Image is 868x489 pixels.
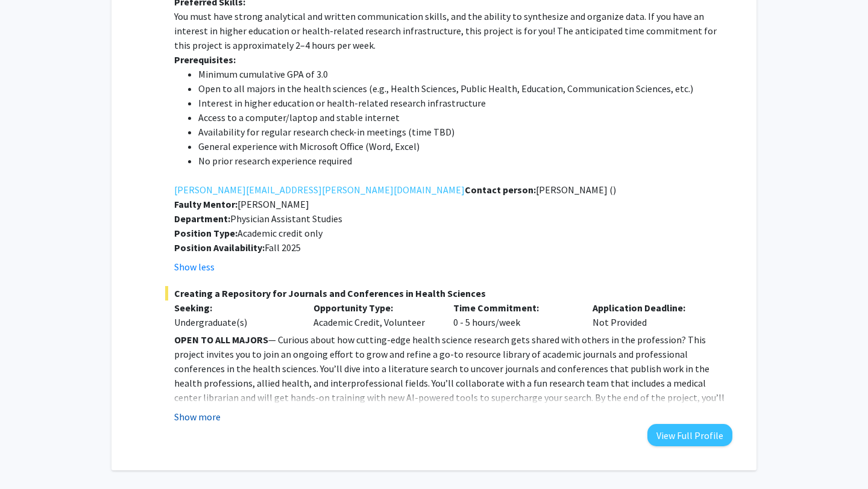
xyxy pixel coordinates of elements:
[174,227,237,239] strong: Position Type:
[198,96,732,110] li: Interest in higher education or health-related research infrastructure
[198,110,732,125] li: Access to a computer/laptop and stable internet
[174,226,732,240] p: Academic credit only
[304,301,444,329] div: Academic Credit, Volunteer
[174,9,732,52] p: You must have strong analytical and written communication skills, and the ability to synthesize a...
[583,301,723,329] div: Not Provided
[174,197,732,211] p: [PERSON_NAME]
[444,301,584,329] div: 0 - 5 hours/week
[465,184,536,196] strong: Contact person:
[174,332,732,419] p: — Curious about how cutting-edge health science research gets shared with others in the professio...
[174,198,237,210] strong: Faulty Mentor:
[198,67,732,81] li: Minimum cumulative GPA of 3.0
[453,301,575,315] p: Time Commitment:
[174,241,265,254] strong: Position Availability:
[174,315,296,329] div: Undergraduate(s)
[174,260,215,274] button: Show less
[174,301,296,315] p: Seeking:
[198,81,732,96] li: Open to all majors in the health sciences (e.g., Health Sciences, Public Health, Education, Commu...
[174,410,221,424] button: Show more
[647,424,732,446] button: View Full Profile
[198,125,732,139] li: Availability for regular research check-in meetings (time TBD)
[174,54,236,66] strong: Prerequisites:
[174,182,732,197] p: [PERSON_NAME] ( )
[174,240,732,255] p: Fall 2025
[593,301,714,315] p: Application Deadline:
[198,154,732,168] li: No prior research experience required
[174,213,230,225] strong: Department:
[313,301,435,315] p: Opportunity Type:
[174,334,268,346] strong: OPEN TO ALL MAJORS
[174,211,732,226] p: Physician Assistant Studies
[165,286,732,301] span: Creating a Repository for Journals and Conferences in Health Sciences
[198,139,732,154] li: General experience with Microsoft Office (Word, Excel)
[9,435,51,480] iframe: Chat
[174,182,465,197] a: [PERSON_NAME][EMAIL_ADDRESS][PERSON_NAME][DOMAIN_NAME]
